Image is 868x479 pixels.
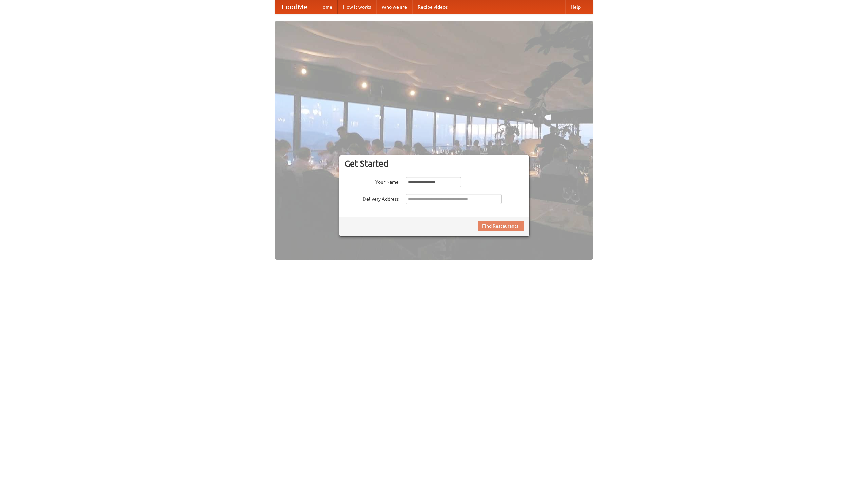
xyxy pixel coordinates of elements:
label: Delivery Address [344,194,399,202]
label: Your Name [344,177,399,186]
a: Home [314,0,338,14]
h3: Get Started [344,158,524,169]
button: Find Restaurants! [478,221,524,231]
a: Help [565,0,586,14]
a: Who we are [376,0,412,14]
a: How it works [338,0,376,14]
a: FoodMe [275,0,314,14]
a: Recipe videos [412,0,453,14]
